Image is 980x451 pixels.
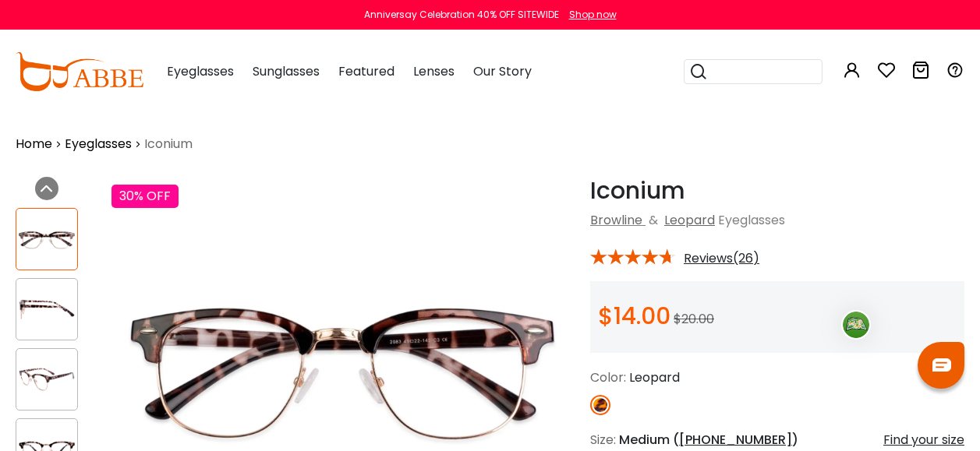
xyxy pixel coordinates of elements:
[338,62,394,80] span: Featured
[590,211,642,229] a: Browline
[664,211,715,229] a: Leopard
[619,431,798,449] span: Medium ( )
[932,358,951,372] img: chat
[646,211,661,229] span: &
[253,62,320,80] span: Sunglasses
[65,135,132,153] a: Eyeglasses
[569,8,617,22] div: Shop now
[413,62,455,80] span: Lenses
[590,177,964,205] h1: Iconium
[590,431,616,449] span: Size:
[16,52,143,91] img: abbeglasses.com
[679,431,792,449] span: [PHONE_NUMBER]
[629,368,680,386] span: Leopard
[16,135,52,153] a: Home
[364,8,559,22] div: Anniversay Celebration 40% OFF SITEWIDE
[883,431,964,449] div: Find your size
[674,310,714,328] span: $20.00
[144,135,193,153] span: Iconium
[167,62,234,80] span: Eyeglasses
[111,185,179,208] div: 30% OFF
[561,8,617,21] a: Shop now
[16,365,77,395] img: Iconium Leopard Metal , Combination , Plastic Eyeglasses , NosePads Frames from ABBE Glasses
[473,62,532,80] span: Our Story
[718,211,785,229] span: Eyeglasses
[590,368,626,386] span: Color:
[598,299,670,333] span: $14.00
[684,252,759,266] span: Reviews(26)
[16,224,77,255] img: Iconium Leopard Metal , Combination , Plastic Eyeglasses , NosePads Frames from ABBE Glasses
[16,294,77,325] img: Iconium Leopard Metal , Combination , Plastic Eyeglasses , NosePads Frames from ABBE Glasses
